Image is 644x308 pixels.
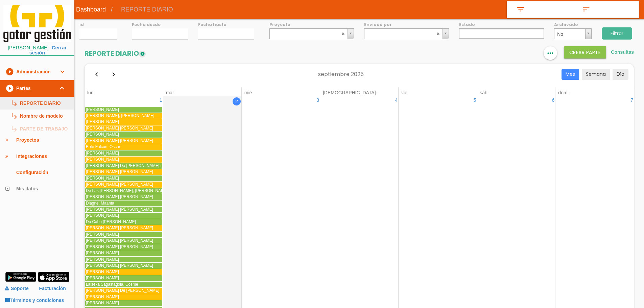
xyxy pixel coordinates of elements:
span: [PERSON_NAME] [PERSON_NAME] [86,169,153,174]
span: [PERSON_NAME], [PERSON_NAME] [86,113,154,118]
span: REPORTE DIARIO [116,1,178,18]
span: [PERSON_NAME] [PERSON_NAME] [86,207,153,212]
a: [PERSON_NAME] [85,175,162,181]
a: [PERSON_NAME] [PERSON_NAME] [85,169,162,175]
label: Archivado [554,22,591,27]
span: [PERSON_NAME] [PERSON_NAME] [86,126,153,131]
a: Soporte [5,286,29,291]
span: dom. [558,90,569,95]
a: [PERSON_NAME] [85,275,162,281]
span: [PERSON_NAME] [86,176,119,181]
i: subdirectory_arrow_right [10,110,17,122]
span: [PERSON_NAME] [86,157,119,162]
span: Laiseka Sagastagoia, Cosme [86,282,138,287]
a: 1 [159,96,163,104]
a: [PERSON_NAME] De [PERSON_NAME] [85,288,162,293]
span: [PERSON_NAME] [86,301,119,305]
a: [PERSON_NAME] [85,257,162,262]
a: 2 [231,96,241,106]
i: play_circle_filled [5,64,14,80]
i: play_circle_filled [5,80,14,96]
a: [PERSON_NAME] [85,300,162,306]
span: [PERSON_NAME] [86,294,119,299]
span: mié. [244,90,253,95]
button: Semana [582,69,610,80]
i: sort [581,5,592,14]
label: Estado [459,22,544,27]
a: [PERSON_NAME] [85,269,162,275]
span: [PERSON_NAME] [PERSON_NAME] [86,263,153,268]
a: [PERSON_NAME] [PERSON_NAME] [85,125,162,131]
label: Enviado por [364,22,449,27]
a: De Las [PERSON_NAME], [PERSON_NAME] [85,188,162,194]
a: [PERSON_NAME] [85,107,162,113]
a: [PERSON_NAME] Da [PERSON_NAME] de [PERSON_NAME] [85,163,162,169]
a: 4 [394,96,398,104]
a: 5 [473,96,477,104]
a: [PERSON_NAME] [85,157,162,162]
a: filter_list [507,1,573,18]
button: Mes [562,69,579,80]
a: [PERSON_NAME] [85,294,162,300]
img: edit-1.png [139,51,146,57]
span: [PERSON_NAME] De [PERSON_NAME] [86,288,159,293]
a: Diagne, Maanta [85,200,162,206]
a: [PERSON_NAME] [PERSON_NAME] [85,225,162,231]
a: Consultas [611,49,634,55]
span: Do Cabo [PERSON_NAME] [86,219,136,224]
img: itcons-logo [3,5,71,42]
a: 7 [630,96,634,104]
span: mar. [166,90,175,95]
a: No [554,28,591,39]
span: Diagne, Maanta [86,201,114,206]
a: Cerrar sesión [29,45,67,55]
span: [PERSON_NAME] [86,269,119,274]
span: [DEMOGRAPHIC_DATA]. [323,90,377,95]
a: [PERSON_NAME] [PERSON_NAME] [85,194,162,200]
span: [PERSON_NAME] [86,276,119,280]
a: Laiseka Sagastagoia, Cosme [85,282,162,287]
h2: septiembre 2025 [318,64,364,85]
span: [PERSON_NAME] [86,132,119,137]
span: [PERSON_NAME] [86,119,119,124]
span: Bote Falcon, Oscar [86,144,120,149]
a: 3 [316,96,320,104]
span: [PERSON_NAME] [86,232,119,237]
span: [PERSON_NAME] [86,151,119,156]
a: [PERSON_NAME] [PERSON_NAME] [85,182,162,187]
a: Do Cabo [PERSON_NAME] [85,219,162,225]
a: Bote Falcon, Oscar [85,144,162,150]
a: [PERSON_NAME] [85,213,162,218]
a: [PERSON_NAME] [85,132,162,137]
button: Día [613,69,628,80]
a: 6 [551,96,555,104]
i: more_horiz [546,46,555,60]
i: subdirectory_arrow_right [10,97,17,110]
img: google-play.png [5,272,37,282]
label: id [79,22,117,27]
i: subdirectory_arrow_right [10,122,17,135]
a: [PERSON_NAME] [85,232,162,237]
i: expand_more [58,64,66,80]
h2: REPORTE DIARIO [85,50,146,57]
img: app-store.png [38,272,69,282]
input: Filtrar [602,27,632,40]
span: [PERSON_NAME] [PERSON_NAME] [86,238,153,243]
a: Facturación [39,283,66,294]
span: [PERSON_NAME] [PERSON_NAME] [86,138,153,143]
span: De Las [PERSON_NAME], [PERSON_NAME] [86,188,168,193]
span: [PERSON_NAME] [86,251,119,255]
span: [PERSON_NAME] Da [PERSON_NAME] de [PERSON_NAME] [86,163,199,168]
span: sáb. [480,90,488,95]
span: [PERSON_NAME] [PERSON_NAME] [86,182,153,187]
a: [PERSON_NAME] [85,150,162,156]
a: sort [573,1,639,18]
a: [PERSON_NAME] [PERSON_NAME] [85,238,162,243]
a: [PERSON_NAME] [PERSON_NAME] [85,138,162,144]
span: [PERSON_NAME] [PERSON_NAME] [86,194,153,199]
a: [PERSON_NAME] [PERSON_NAME] [85,207,162,212]
i: expand_more [58,80,66,96]
span: [PERSON_NAME] [PERSON_NAME] [86,244,153,249]
label: Proyecto [269,22,354,27]
span: [PERSON_NAME] [86,213,119,218]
